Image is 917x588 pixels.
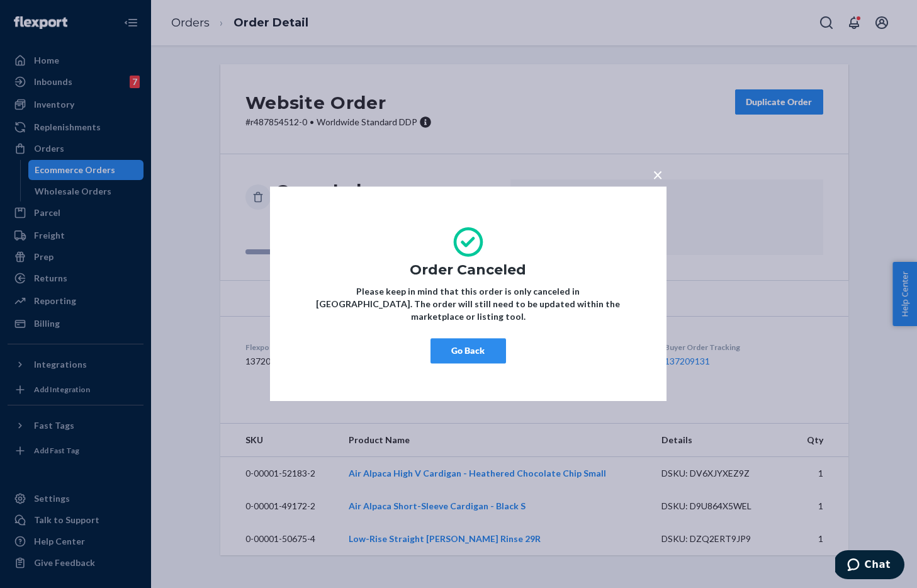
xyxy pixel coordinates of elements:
[430,339,506,364] button: Go Back
[835,550,904,582] iframe: Opens a widget where you can chat to one of our agents
[308,263,629,278] h1: Order Canceled
[653,164,663,185] span: ×
[316,286,620,322] strong: Please keep in mind that this order is only canceled in [GEOGRAPHIC_DATA]. The order will still n...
